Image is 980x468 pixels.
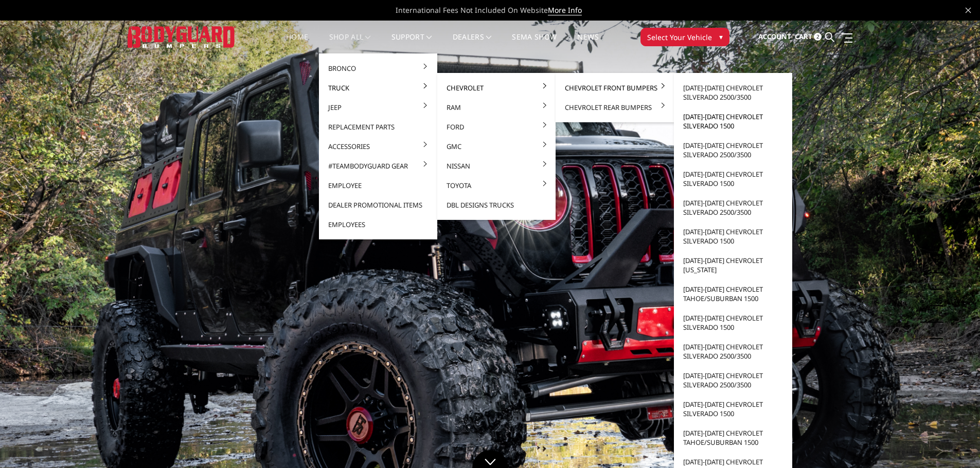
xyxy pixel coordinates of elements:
a: Employees [323,215,433,234]
span: ▾ [719,31,723,42]
a: Dealer Promotional Items [323,195,433,215]
span: 2 [814,33,822,41]
iframe: Chat Widget [929,419,980,468]
a: Employee [323,176,433,195]
a: [DATE]-[DATE] Chevrolet [US_STATE] [678,251,788,279]
button: 5 of 5 [933,323,943,339]
a: GMC [441,137,551,156]
button: 1 of 5 [933,257,943,273]
button: Select Your Vehicle [640,28,729,46]
a: Bronco [323,59,433,78]
a: Dealers [453,33,492,53]
a: [DATE]-[DATE] Chevrolet Silverado 1500 [678,107,788,136]
a: Chevrolet Rear Bumpers [560,98,670,117]
a: News [577,33,598,53]
a: [DATE]-[DATE] Chevrolet Silverado 2500/3500 [678,366,788,395]
a: More Info [548,5,582,15]
a: [DATE]-[DATE] Chevrolet Tahoe/Suburban 1500 [678,423,788,452]
a: #TeamBodyguard Gear [323,156,433,176]
a: shop all [329,33,371,53]
a: Home [286,33,308,53]
a: [DATE]-[DATE] Chevrolet Tahoe/Suburban 1500 [678,279,788,308]
a: [DATE]-[DATE] Chevrolet Silverado 2500/3500 [678,78,788,107]
a: Cart 2 [795,23,822,51]
button: 2 of 5 [933,273,943,290]
span: Cart [795,32,812,41]
a: Nissan [441,156,551,176]
a: [DATE]-[DATE] Chevrolet Silverado 1500 [678,308,788,337]
a: [DATE]-[DATE] Chevrolet Silverado 1500 [678,395,788,423]
a: [DATE]-[DATE] Chevrolet Silverado 1500 [678,222,788,251]
a: Chevrolet [441,78,551,98]
a: Truck [323,78,433,98]
a: Jeep [323,98,433,117]
a: Chevrolet Front Bumpers [560,78,670,98]
button: 3 of 5 [933,290,943,306]
a: Accessories [323,137,433,156]
a: [DATE]-[DATE] Chevrolet Silverado 1500 [678,164,788,193]
a: Account [758,23,791,51]
a: Click to Down [472,450,508,468]
a: Replacement Parts [323,117,433,137]
a: SEMA Show [512,33,557,53]
a: DBL Designs Trucks [441,195,551,215]
a: [DATE]-[DATE] Chevrolet Silverado 2500/3500 [678,136,788,164]
a: [DATE]-[DATE] Chevrolet Silverado 2500/3500 [678,193,788,222]
a: [DATE]-[DATE] Chevrolet Silverado 2500/3500 [678,337,788,366]
a: Ford [441,117,551,137]
span: Select Your Vehicle [647,32,712,43]
button: 4 of 5 [933,306,943,323]
a: Ram [441,98,551,117]
span: Account [758,32,791,41]
a: Support [391,33,432,53]
img: BODYGUARD BUMPERS [128,26,236,47]
a: Toyota [441,176,551,195]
